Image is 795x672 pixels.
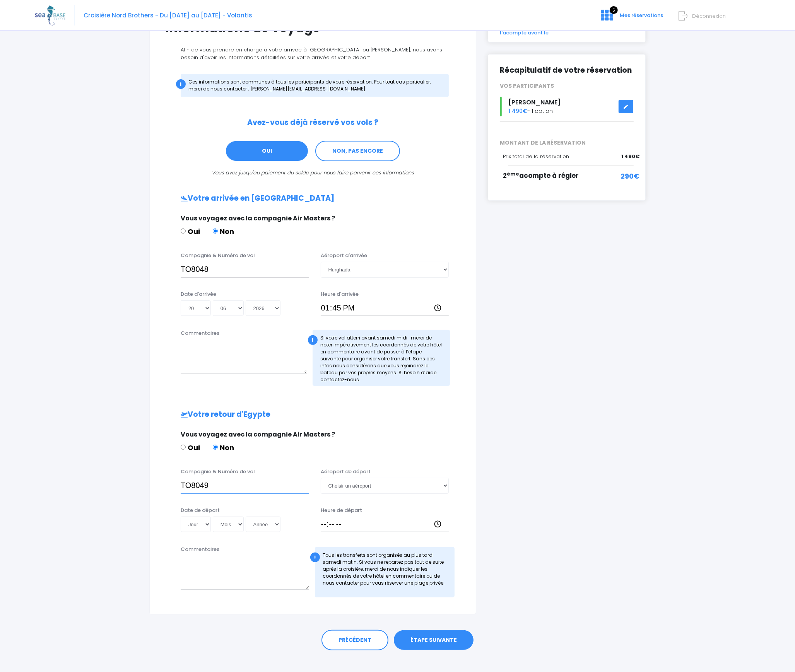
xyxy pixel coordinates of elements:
label: Aéroport d'arrivée [321,252,367,259]
label: Oui [181,226,200,237]
h2: Votre retour d'Egypte [165,410,460,419]
label: Aéroport de départ [321,468,371,476]
span: 1 490€ [508,107,527,115]
h2: Votre arrivée en [GEOGRAPHIC_DATA] [165,194,460,203]
span: [PERSON_NAME] [508,98,561,107]
sup: ème [507,171,519,177]
span: Vous voyagez avec la compagnie Air Masters ? [181,214,335,223]
input: Oui [181,445,186,450]
a: 5 Mes réservations [595,14,668,22]
span: 290€ [621,171,639,181]
span: 2 acompte à régler [503,171,579,180]
div: Si votre vol atterri avant samedi midi : merci de noter impérativement les coordonnés de votre hô... [313,330,450,386]
a: NON, PAS ENCORE [315,141,400,162]
a: PRÉCÉDENT [321,630,388,651]
a: OUI [226,141,308,161]
span: 5 [610,6,618,14]
h2: Récapitulatif de votre réservation [500,66,634,75]
label: Heure de départ [321,507,362,514]
span: Prix total de la réservation [503,153,569,160]
div: ! [308,335,318,345]
label: Date d'arrivée [181,290,216,298]
i: Vous avez jusqu'au paiement du solde pour nous faire parvenir ces informations [212,169,414,176]
input: Oui [181,229,186,234]
div: - 1 option [494,97,639,116]
p: Afin de vous prendre en charge à votre arrivée à [GEOGRAPHIC_DATA] ou [PERSON_NAME], nous avons b... [165,46,460,61]
label: Non [213,442,234,453]
div: ! [310,553,320,562]
div: Ces informations sont communes à tous les participants de votre réservation. Pour tout cas partic... [181,74,449,97]
label: Heure d'arrivée [321,290,359,298]
label: Compagnie & Numéro de vol [181,468,255,476]
span: Déconnexion [692,12,726,20]
div: i [176,79,186,89]
a: ÉTAPE SUIVANTE [394,630,474,650]
h2: Avez-vous déjà réservé vos vols ? [165,118,460,127]
label: Commentaires [181,329,219,337]
label: Commentaires [181,546,219,553]
h1: Informations de voyage [165,20,460,35]
label: Oui [181,442,200,453]
span: Croisière Nord Brothers - Du [DATE] au [DATE] - Volantis [84,11,252,19]
span: Vous voyagez avec la compagnie Air Masters ? [181,430,335,439]
span: 1 490€ [621,153,639,160]
input: Non [213,445,218,450]
label: Date de départ [181,507,220,514]
div: VOS PARTICIPANTS [494,82,639,90]
label: Compagnie & Numéro de vol [181,252,255,259]
div: Tous les transferts sont organisés au plus tard samedi matin. Si vous ne repartez pas tout de sui... [315,547,455,597]
input: Non [213,229,218,234]
label: Non [213,226,234,237]
span: Mes réservations [620,12,663,19]
span: MONTANT DE LA RÉSERVATION [494,139,639,147]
